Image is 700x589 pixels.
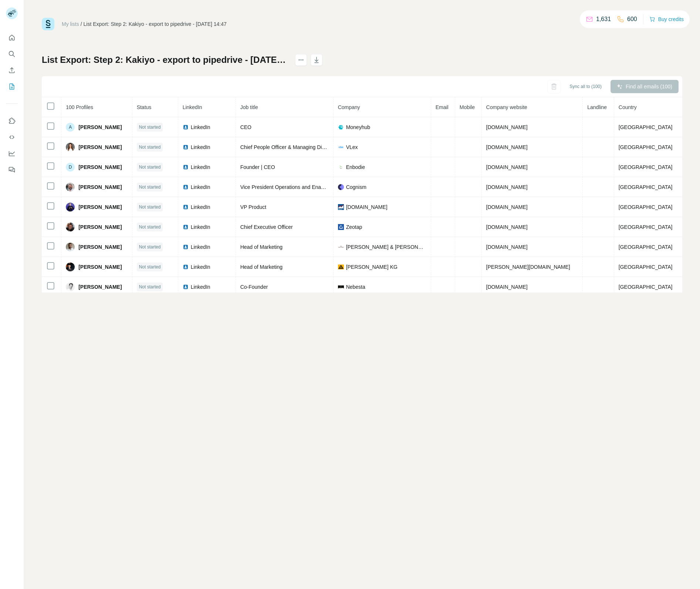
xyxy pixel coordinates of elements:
[619,244,673,250] span: [GEOGRAPHIC_DATA]
[183,284,189,290] img: LinkedIn logo
[191,223,210,231] span: LinkedIn
[627,15,637,24] p: 600
[137,104,152,110] span: Status
[240,244,283,250] span: Head of Marketing
[619,124,673,130] span: [GEOGRAPHIC_DATA]
[78,143,122,151] span: [PERSON_NAME]
[183,144,189,150] img: LinkedIn logo
[338,124,344,130] img: company-logo
[183,164,189,170] img: LinkedIn logo
[346,163,365,171] span: Enbodie
[66,243,75,251] img: Avatar
[486,284,528,290] span: [DOMAIN_NAME]
[139,144,161,150] span: Not started
[191,163,210,171] span: LinkedIn
[183,124,189,130] img: LinkedIn logo
[619,164,673,170] span: [GEOGRAPHIC_DATA]
[183,224,189,230] img: LinkedIn logo
[191,283,210,291] span: LinkedIn
[338,146,344,149] img: company-logo
[486,184,528,190] span: [DOMAIN_NAME]
[338,264,344,270] img: company-logo
[66,163,75,172] div: D
[139,164,161,170] span: Not started
[587,104,607,110] span: Landline
[78,223,122,231] span: [PERSON_NAME]
[486,104,527,110] span: Company website
[486,264,570,270] span: [PERSON_NAME][DOMAIN_NAME]
[6,64,18,77] button: Enrich CSV
[338,204,344,210] img: company-logo
[338,164,344,170] img: company-logo
[486,204,528,210] span: [DOMAIN_NAME]
[240,184,381,190] span: Vice President Operations and Enablement (CSuite member)
[139,124,161,131] span: Not started
[66,183,75,192] img: Avatar
[619,224,673,230] span: [GEOGRAPHIC_DATA]
[183,104,202,110] span: LinkedIn
[240,224,293,230] span: Chief Executive Officer
[6,114,18,128] button: Use Surfe on LinkedIn
[139,244,161,250] span: Not started
[183,244,189,250] img: LinkedIn logo
[191,143,210,151] span: LinkedIn
[240,284,268,290] span: Co-Founder
[191,243,210,251] span: LinkedIn
[486,164,528,170] span: [DOMAIN_NAME]
[649,14,684,24] button: Buy credits
[338,285,344,288] img: company-logo
[486,144,528,150] span: [DOMAIN_NAME]
[139,184,161,190] span: Not started
[240,104,258,110] span: Job title
[240,144,390,150] span: Chief People Officer & Managing Director of Operational Strategy
[66,104,93,110] span: 100 Profiles
[78,283,122,291] span: [PERSON_NAME]
[42,18,54,30] img: Surfe Logo
[486,244,528,250] span: [DOMAIN_NAME]
[78,263,122,271] span: [PERSON_NAME]
[183,264,189,270] img: LinkedIn logo
[596,15,611,24] p: 1,631
[346,243,426,251] span: [PERSON_NAME] & [PERSON_NAME]
[6,31,18,44] button: Quick start
[338,244,344,250] img: company-logo
[6,131,18,144] button: Use Surfe API
[240,124,251,130] span: CEO
[183,184,189,190] img: LinkedIn logo
[84,20,227,28] div: List Export: Step 2: Kakiyo - export to pipedrive - [DATE] 14:47
[240,264,283,270] span: Head of Marketing
[569,83,602,90] span: Sync all to (100)
[6,47,18,61] button: Search
[78,163,122,171] span: [PERSON_NAME]
[66,223,75,231] img: Avatar
[346,203,388,211] span: [DOMAIN_NAME]
[460,104,475,110] span: Mobile
[619,284,673,290] span: [GEOGRAPHIC_DATA]
[564,81,607,92] button: Sync all to (100)
[139,204,161,210] span: Not started
[346,223,362,231] span: Zeotap
[346,143,358,151] span: VLex
[81,20,82,28] li: /
[183,204,189,210] img: LinkedIn logo
[346,263,398,271] span: [PERSON_NAME] KG
[619,264,673,270] span: [GEOGRAPHIC_DATA]
[191,203,210,211] span: LinkedIn
[619,144,673,150] span: [GEOGRAPHIC_DATA]
[346,283,365,291] span: Nebesta
[6,147,18,160] button: Dashboard
[619,204,673,210] span: [GEOGRAPHIC_DATA]
[78,183,122,191] span: [PERSON_NAME]
[139,224,161,230] span: Not started
[78,243,122,251] span: [PERSON_NAME]
[346,183,366,191] span: Cognism
[191,123,210,131] span: LinkedIn
[6,80,18,93] button: My lists
[346,123,370,131] span: Moneyhub
[338,104,360,110] span: Company
[486,224,528,230] span: [DOMAIN_NAME]
[66,263,75,271] img: Avatar
[66,282,75,291] img: Avatar
[42,54,288,66] h1: List Export: Step 2: Kakiyo - export to pipedrive - [DATE] 14:47
[66,123,75,132] div: A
